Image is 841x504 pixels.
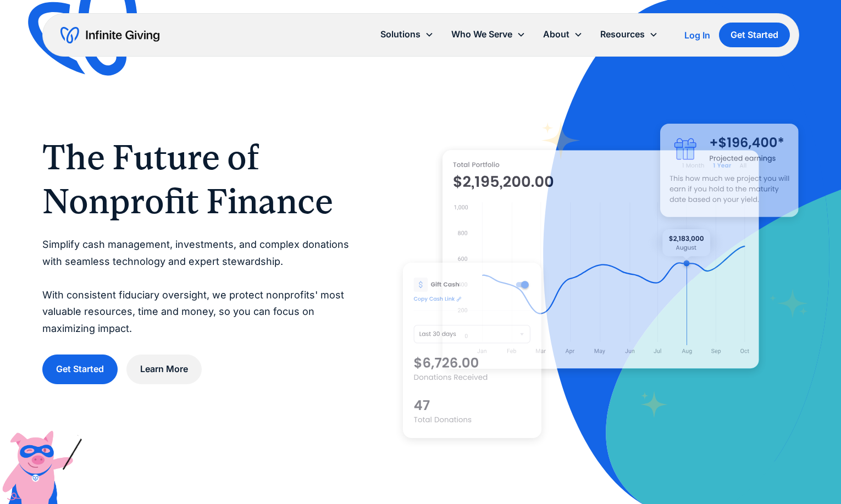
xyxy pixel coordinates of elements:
[442,23,534,46] div: Who We Serve
[60,26,159,44] a: home
[543,27,569,42] div: About
[42,135,359,223] h1: The Future of Nonprofit Finance
[380,27,421,42] div: Solutions
[769,288,809,319] img: fundraising star
[534,23,591,46] div: About
[684,31,710,40] div: Log In
[719,23,790,47] a: Get Started
[600,27,645,42] div: Resources
[42,355,118,384] a: Get Started
[684,29,710,42] a: Log In
[591,23,667,46] div: Resources
[372,23,442,46] div: Solutions
[42,236,359,337] p: Simplify cash management, investments, and complex donations with seamless technology and expert ...
[403,263,541,437] img: donation software for nonprofits
[442,150,759,369] img: nonprofit donation platform
[126,355,202,384] a: Learn More
[451,27,512,42] div: Who We Serve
